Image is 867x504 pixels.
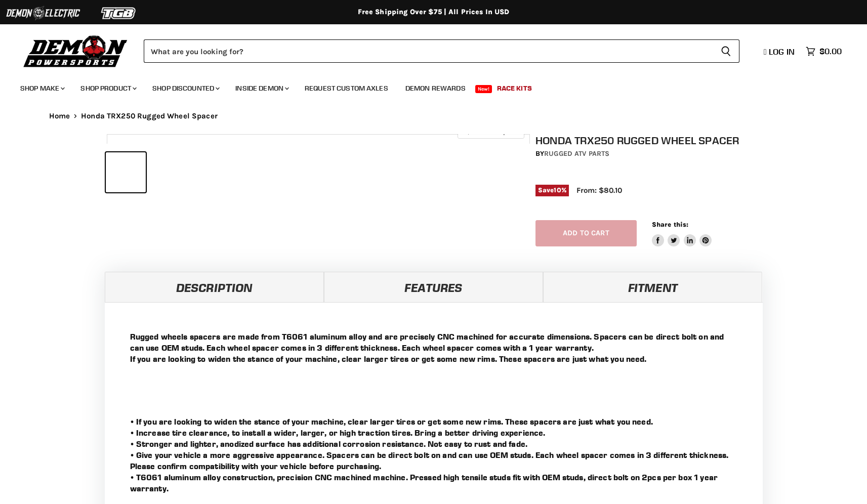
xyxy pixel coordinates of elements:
a: Race Kits [489,78,540,99]
button: Honda TRX250 Rugged Wheel Spacer thumbnail [149,152,189,192]
p: Rugged wheels spacers are made from T6061 aluminum alloy and are precisely CNC machined for accur... [130,331,737,364]
span: 10 [554,186,561,194]
a: Demon Rewards [398,78,473,99]
ul: Main menu [13,74,839,99]
a: Fitment [543,272,762,302]
form: Product [144,39,739,63]
a: $0.00 [801,44,847,59]
div: Free Shipping Over $75 | All Prices In USD [29,8,839,17]
a: Description [105,272,324,302]
aside: Share this: [652,220,712,247]
span: $0.00 [819,47,842,56]
span: New! [475,85,492,93]
span: Click to expand [463,128,519,135]
img: Demon Electric Logo 2 [5,4,81,23]
span: Log in [769,47,795,57]
button: Honda TRX250 Rugged Wheel Spacer thumbnail [106,152,146,192]
a: Shop Discounted [145,78,226,99]
p: • If you are looking to widen the stance of your machine, clear larger tires or get some new rims... [130,416,737,494]
div: by [535,148,766,159]
h1: Honda TRX250 Rugged Wheel Spacer [535,134,766,147]
a: Log in [759,47,801,56]
a: Shop Make [13,78,71,99]
a: Request Custom Axles [297,78,396,99]
a: Features [324,272,543,302]
input: Search [144,39,713,63]
span: Share this: [652,221,688,228]
a: Home [49,112,70,120]
button: Honda TRX250 Rugged Wheel Spacer thumbnail [192,152,232,192]
span: From: $80.10 [576,186,622,195]
button: Search [713,39,739,63]
span: Save % [535,185,569,196]
a: Shop Product [73,78,143,99]
img: Demon Powersports [20,33,131,69]
nav: Breadcrumbs [29,112,839,120]
a: Inside Demon [228,78,295,99]
img: TGB Logo 2 [81,4,157,23]
a: Rugged ATV Parts [544,149,609,158]
span: Honda TRX250 Rugged Wheel Spacer [81,112,218,120]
